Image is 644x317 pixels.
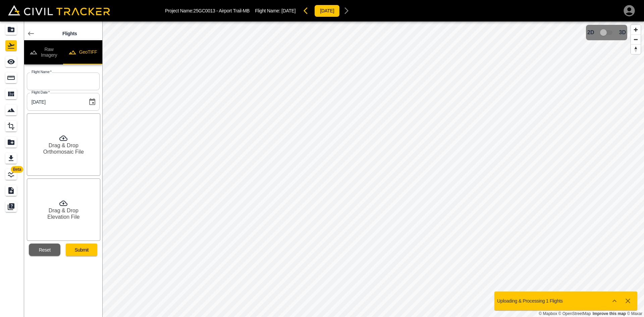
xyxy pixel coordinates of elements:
[608,294,621,308] button: Show more
[587,30,594,36] span: 2D
[8,5,110,15] img: Civil Tracker
[539,311,557,316] a: Mapbox
[631,35,641,44] button: Zoom out
[627,311,642,316] a: Maxar
[281,8,296,13] span: [DATE]
[631,25,641,35] button: Zoom in
[593,311,626,316] a: Map feedback
[314,5,340,17] button: [DATE]
[619,30,626,36] span: 3D
[597,26,616,39] span: 3D model not uploaded yet
[497,298,563,304] p: Uploading & Processing 1 Flights
[558,311,591,316] a: OpenStreetMap
[102,21,644,317] canvas: Map
[165,8,250,13] p: Project Name: 25GC0013 - Airport Trail-MB
[631,44,641,54] button: Reset bearing to north
[255,8,296,13] p: Flight Name:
